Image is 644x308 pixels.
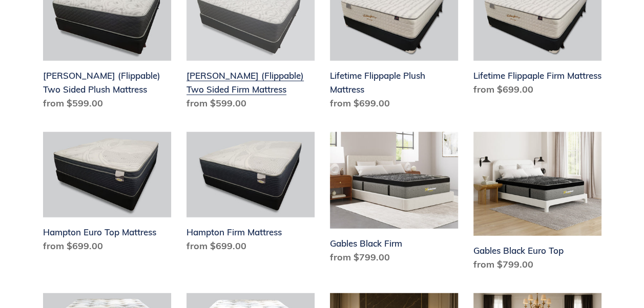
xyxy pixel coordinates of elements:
a: Gables Black Firm [330,132,458,268]
a: Hampton Euro Top Mattress [43,132,171,257]
a: Gables Black Euro Top [473,132,601,275]
a: Hampton Firm Mattress [186,132,315,257]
